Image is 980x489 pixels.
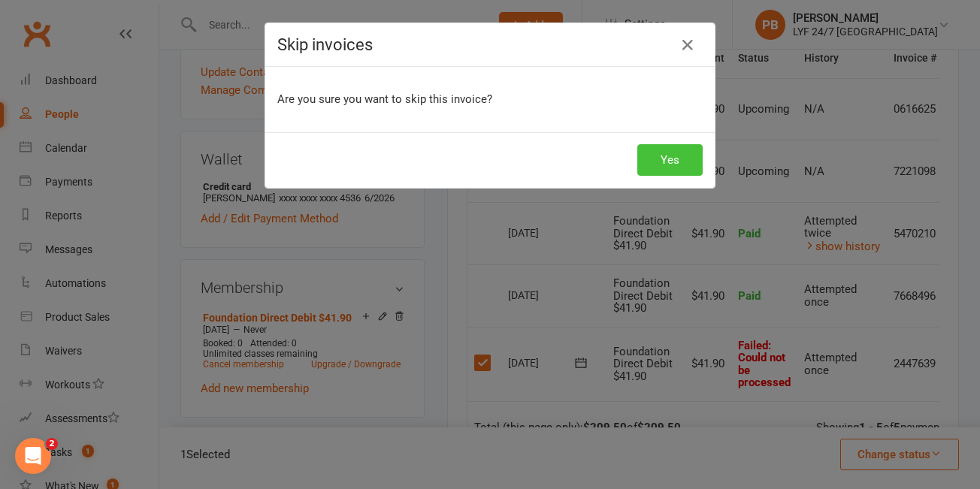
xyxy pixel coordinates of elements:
[676,33,700,57] button: Close
[15,438,51,474] iframe: Intercom live chat
[46,438,58,450] span: 2
[277,92,492,106] span: Are you sure you want to skip this invoice?
[277,35,703,54] h4: Skip invoices
[637,144,703,176] button: Yes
